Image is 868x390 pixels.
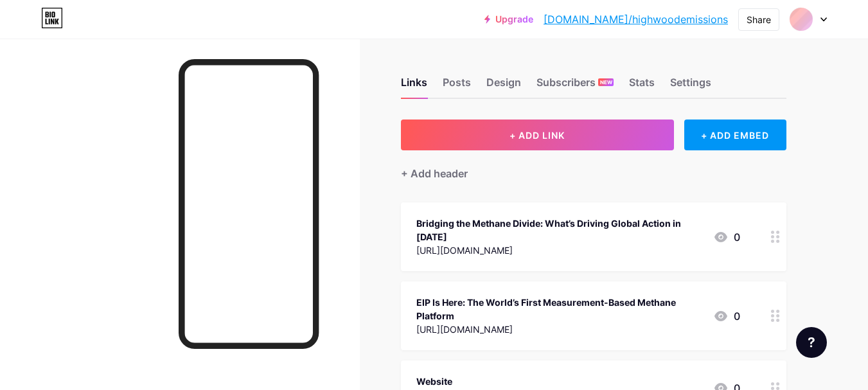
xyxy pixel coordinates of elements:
span: + ADD LINK [509,130,565,141]
div: Design [486,75,521,98]
div: 0 [713,229,740,245]
div: Bridging the Methane Divide: What’s Driving Global Action in [DATE] [416,217,703,244]
button: + ADD LINK [401,120,674,150]
div: 0 [713,308,740,324]
div: + ADD EMBED [684,120,786,150]
div: [URL][DOMAIN_NAME] [416,323,703,336]
div: Posts [443,75,471,98]
div: Stats [629,75,655,98]
a: Upgrade [484,14,533,24]
div: EIP Is Here: The World’s First Measurement-Based Methane Platform [416,296,703,323]
div: Links [401,75,427,98]
div: + Add header [401,166,468,181]
div: Settings [670,75,711,98]
div: Subscribers [536,75,614,98]
div: [URL][DOMAIN_NAME] [416,244,703,257]
span: NEW [600,78,612,86]
div: Website [416,375,513,388]
a: [DOMAIN_NAME]/highwoodemissions [544,12,728,27]
div: Share [747,13,771,26]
